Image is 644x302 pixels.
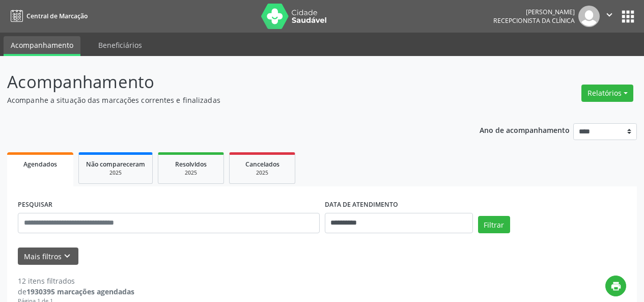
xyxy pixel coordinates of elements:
[23,160,57,169] span: Agendados
[91,36,149,54] a: Beneficiários
[86,169,145,177] div: 2025
[493,16,575,25] span: Recepcionista da clínica
[18,248,78,265] button: Mais filtroskeyboard_arrow_down
[493,8,575,16] div: [PERSON_NAME]
[86,160,145,169] span: Não compareceram
[26,287,134,296] strong: 1930395 marcações agendadas
[578,6,600,27] img: img
[325,197,398,213] label: DATA DE ATENDIMENTO
[619,8,637,25] button: apps
[605,276,626,296] button: print
[7,8,88,24] a: Central de Marcação
[610,281,622,292] i: print
[480,123,570,136] p: Ano de acompanhamento
[7,95,448,105] p: Acompanhe a situação das marcações correntes e finalizadas
[581,85,633,102] button: Relatórios
[18,276,134,286] div: 12 itens filtrados
[604,9,615,20] i: 
[237,169,288,177] div: 2025
[175,160,207,169] span: Resolvidos
[26,12,88,20] span: Central de Marcação
[600,6,619,27] button: 
[18,197,52,213] label: PESQUISAR
[7,69,448,95] p: Acompanhamento
[18,286,134,297] div: de
[62,251,73,262] i: keyboard_arrow_down
[478,216,510,233] button: Filtrar
[165,169,216,177] div: 2025
[4,36,80,56] a: Acompanhamento
[245,160,279,169] span: Cancelados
